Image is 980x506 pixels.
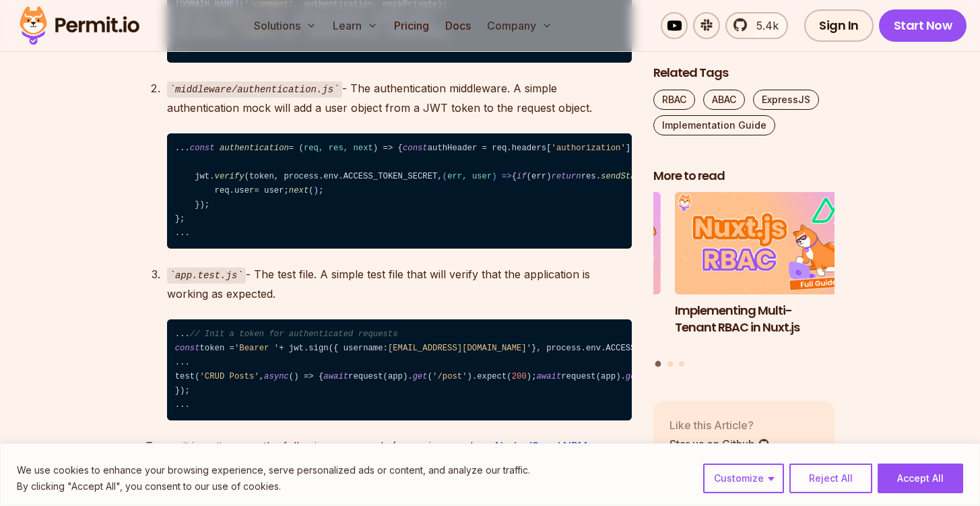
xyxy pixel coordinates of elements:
p: - The test file. A simple test file that will verify that the application is working as expected. [167,265,632,303]
code: ... token = + jwt.sign({ username: }, process.env.ACCESS_TOKEN_SECRET, { expiresIn: }); ... test(... [167,319,632,421]
span: 5.4k [748,18,779,34]
button: Learn [327,12,383,39]
span: headers [512,144,546,153]
p: We use cookies to enhance your browsing experience, serve personalized ads or content, and analyz... [17,462,530,478]
span: get [626,372,641,381]
span: ( ) => [443,172,512,181]
p: By clicking "Accept All", you consent to our use of cookies. [17,478,530,495]
button: Company [482,12,558,39]
span: '/post' [432,372,467,381]
span: verify [215,172,244,181]
span: await [323,372,348,381]
code: ... = ( ) => { authHeader = req. [ ]; token = authHeader && authHeader. ( )[ ]; (token == ) res. ... [167,133,632,249]
button: Accept All [878,464,963,493]
span: get [413,372,428,381]
span: 'CRUD Posts' [200,372,259,381]
code: app.test.js [167,267,246,284]
img: Implementing Multi-Tenant RBAC in Nuxt.js [675,193,857,295]
p: - The authentication middleware. A simple authentication mock will add a user object from a JWT t... [167,79,632,117]
button: Solutions [249,12,322,39]
a: Star us on Github [669,436,770,452]
h3: Implementing Multi-Tenant RBAC in Nuxt.js [675,303,857,336]
button: Reject All [789,464,872,493]
span: env [323,172,338,181]
p: Like this Article? [669,417,770,433]
a: Start Now [879,9,967,42]
span: async [264,372,289,381]
span: req, res, next [304,144,373,153]
span: err, user [447,172,492,181]
span: if [517,172,527,181]
span: const [190,144,215,153]
span: [EMAIL_ADDRESS][DOMAIN_NAME]' [388,344,531,353]
a: Sign In [804,9,874,42]
a: ABAC [703,90,745,110]
code: middleware/authentication.js [167,82,342,98]
li: 3 of 3 [479,193,661,353]
button: Go to slide 1 [655,361,661,367]
a: Docs [440,12,476,39]
span: sendStatus [601,172,651,181]
a: Pricing [389,12,434,39]
button: Go to slide 3 [679,361,684,367]
span: 'authorization' [552,144,626,153]
h2: Related Tags [653,65,835,82]
span: // Init a token for authenticated requests [190,329,398,339]
button: Go to slide 2 [667,361,673,367]
a: ExpressJS [753,90,819,110]
h3: Policy-Based Access Control (PBAC) Isn’t as Great as You Think [479,303,661,352]
div: Posts [653,193,835,369]
span: 'Bearer ' [234,344,279,353]
span: 200 [512,372,527,381]
p: To see it in action, run the following commands (assuming you have on your machine): [145,437,632,474]
span: await [537,372,562,381]
img: Permit logo [13,3,145,49]
a: 5.4k [725,12,788,39]
img: Policy-Based Access Control (PBAC) Isn’t as Great as You Think [479,193,661,295]
span: ACCESS_TOKEN_SECRET [344,172,438,181]
a: RBAC [653,90,695,110]
span: const [175,344,200,353]
button: Customize [703,464,784,493]
li: 1 of 3 [675,193,857,353]
span: next [289,186,308,195]
span: const [403,144,428,153]
h2: More to read [653,168,835,185]
span: user [234,186,254,195]
span: return [552,172,581,181]
a: Implementation Guide [653,115,775,135]
a: Implementing Multi-Tenant RBAC in Nuxt.jsImplementing Multi-Tenant RBAC in Nuxt.js [675,193,857,353]
span: authentication [220,144,289,153]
